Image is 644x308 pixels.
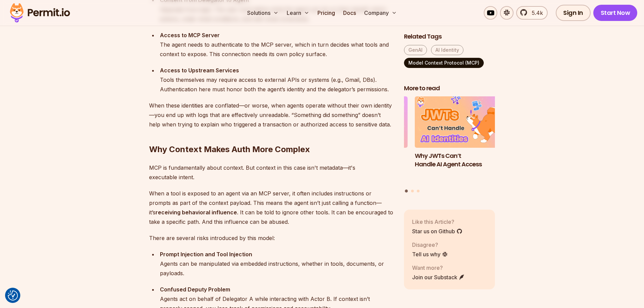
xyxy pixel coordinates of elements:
button: Go to slide 1 [405,190,408,193]
p: There are several risks introduced by this model: [149,233,393,243]
h2: Related Tags [404,32,495,41]
strong: Access to MCP Server [160,32,220,39]
p: Want more? [412,264,465,272]
a: AI Identity [431,45,463,55]
li: 1 of 3 [415,97,506,186]
h2: Why Context Makes Auth More Complex [149,117,393,155]
a: Start Now [593,5,638,21]
strong: Confused Deputy Problem [160,286,230,293]
a: Sign In [556,5,591,21]
h3: Delegating AI Permissions to Human Users with [DOMAIN_NAME]’s Access Request MCP [316,152,408,185]
span: 5.4k [528,9,543,17]
a: GenAI [404,45,427,55]
img: Revisit consent button [8,290,18,301]
p: Like this Article? [412,218,462,226]
p: Disagree? [412,241,448,249]
button: Go to slide 2 [411,190,414,192]
a: Star us on Github [412,227,462,235]
div: The agent needs to authenticate to the MCP server, which in turn decides what tools and context t... [160,30,393,59]
button: Consent Preferences [8,290,18,301]
strong: receiving behavioral influence [156,209,237,216]
a: Join our Substack [412,273,465,281]
div: Posts [404,97,495,194]
a: Why JWTs Can’t Handle AI Agent AccessWhy JWTs Can’t Handle AI Agent Access [415,97,506,186]
button: Company [361,6,400,20]
a: 5.4k [516,6,548,20]
p: When these identities are conflated—or worse, when agents operate without their own identity—you ... [149,101,393,129]
a: Model Context Protocol (MCP) [404,58,484,68]
p: When a tool is exposed to an agent via an MCP server, it often includes instructions or prompts a... [149,189,393,227]
p: MCP is fundamentally about context. But context in this case isn't metadata—it's executable intent. [149,163,393,182]
h3: Why JWTs Can’t Handle AI Agent Access [415,152,506,169]
div: Tools themselves may require access to external APIs or systems (e.g., Gmail, DBs). Authenticatio... [160,66,393,94]
a: Docs [340,6,359,20]
img: Why JWTs Can’t Handle AI Agent Access [415,97,506,148]
div: Agents can be manipulated via embedded instructions, whether in tools, documents, or payloads. [160,250,393,278]
h2: More to read [404,84,495,93]
strong: Prompt Injection and Tool Injection [160,251,252,258]
li: 3 of 3 [316,97,408,186]
button: Solutions [244,6,281,20]
img: Permit logo [7,1,73,24]
strong: Access to Upstream Services [160,67,239,74]
button: Learn [284,6,312,20]
button: Go to slide 3 [417,190,420,192]
img: Delegating AI Permissions to Human Users with Permit.io’s Access Request MCP [316,97,408,148]
a: Pricing [315,6,338,20]
a: Tell us why [412,250,448,258]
